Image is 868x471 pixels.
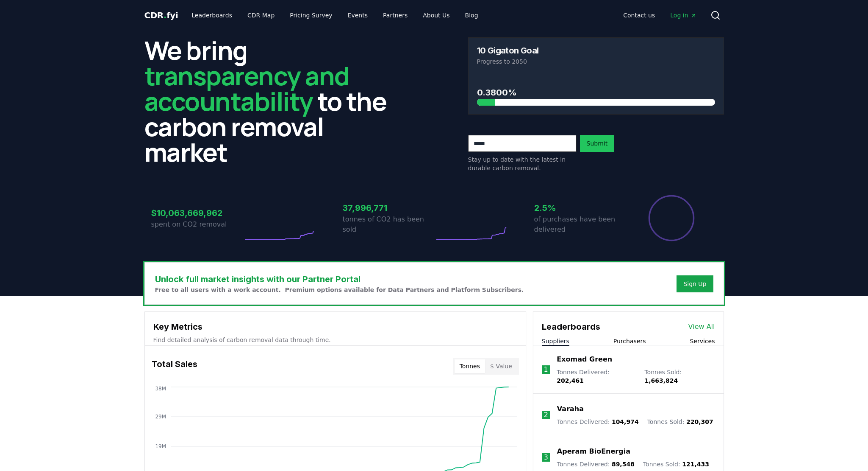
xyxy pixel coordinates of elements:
span: 89,548 [612,461,635,468]
p: of purchases have been delivered [534,214,626,235]
span: Log in [670,11,696,20]
span: 121,433 [682,461,709,468]
span: transparency and accountability [144,58,349,118]
button: Services [690,337,715,345]
h3: Unlock full market insights with our Partner Portal [155,273,524,286]
p: 2 [544,410,548,420]
p: Tonnes Delivered : [557,418,639,426]
a: Varaha [557,404,584,414]
button: Submit [580,135,615,152]
a: Leaderboards [185,8,239,23]
span: 220,307 [686,418,713,425]
tspan: 29M [155,414,166,420]
p: spent on CO2 removal [151,219,243,230]
span: CDR fyi [144,10,178,20]
p: Tonnes Delivered : [557,368,636,385]
a: Blog [458,8,485,23]
span: 1,663,824 [644,377,678,384]
button: Purchasers [613,337,646,345]
h3: 10 Gigaton Goal [477,46,539,55]
span: 104,974 [612,418,639,425]
p: Tonnes Sold : [647,418,713,426]
button: Suppliers [542,337,569,345]
button: $ Value [485,359,517,373]
button: Sign Up [677,275,713,292]
a: About Us [416,8,456,23]
a: Partners [376,8,414,23]
a: Exomad Green [557,354,612,364]
a: Events [341,8,374,23]
span: 202,461 [557,377,584,384]
p: Free to all users with a work account. Premium options available for Data Partners and Platform S... [155,286,524,294]
a: Contact us [616,8,662,23]
button: Tonnes [455,359,485,373]
a: Sign Up [683,280,706,288]
h2: We bring to the carbon removal market [144,37,400,165]
div: Percentage of sales delivered [648,194,695,242]
p: Tonnes Sold : [644,368,715,385]
h3: 0.3800% [477,86,715,99]
h3: 37,996,771 [343,202,434,214]
p: 1 [544,364,548,375]
a: CDR Map [241,8,281,23]
p: 3 [544,452,548,463]
h3: 2.5% [534,202,626,214]
h3: Total Sales [152,358,197,375]
p: Tonnes Sold : [643,460,709,468]
p: Stay up to date with the latest in durable carbon removal. [468,155,577,172]
tspan: 19M [155,443,166,449]
p: tonnes of CO2 has been sold [343,214,434,235]
span: . [164,10,166,20]
a: Pricing Survey [283,8,339,23]
a: View All [688,322,715,332]
h3: $10,063,669,962 [151,207,243,219]
h3: Key Metrics [153,320,517,333]
a: Aperam BioEnergia [557,446,630,457]
p: Tonnes Delivered : [557,460,635,468]
nav: Main [185,8,485,23]
a: Log in [663,8,703,23]
a: CDR.fyi [144,9,178,21]
tspan: 38M [155,386,166,392]
h3: Leaderboards [542,320,600,333]
nav: Main [616,8,703,23]
p: Find detailed analysis of carbon removal data through time. [153,336,517,344]
p: Progress to 2050 [477,57,715,66]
